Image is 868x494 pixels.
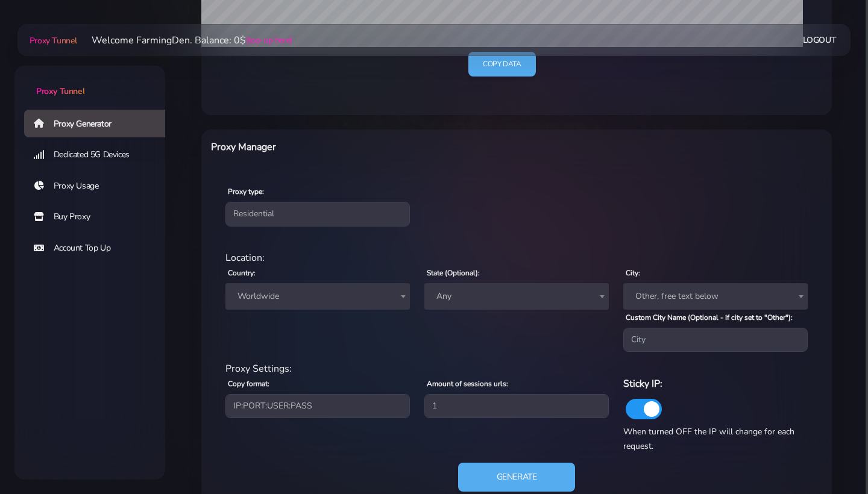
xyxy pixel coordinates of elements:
a: Proxy Tunnel [27,31,77,50]
label: City: [626,267,640,278]
input: City [623,328,808,352]
label: Proxy type: [228,186,264,197]
a: Dedicated 5G Devices [24,141,175,169]
div: Proxy Settings: [218,361,815,376]
a: Copy data [468,52,535,77]
a: Buy Proxy [24,203,175,231]
a: Proxy Tunnel [14,66,165,98]
h6: Sticky IP: [623,376,808,392]
h6: Proxy Manager [211,139,562,155]
a: Proxy Generator [24,110,175,137]
label: Custom City Name (Optional - If city set to "Other"): [626,312,793,323]
li: Welcome FarmingDen. Balance: 0$ [77,33,292,48]
div: Location: [218,251,815,265]
iframe: Webchat Widget [810,436,853,479]
label: Country: [228,267,256,278]
label: Copy format: [228,378,269,389]
label: Amount of sessions urls: [427,378,508,389]
a: Logout [803,29,837,51]
span: Other, free text below [623,283,808,310]
span: Proxy Tunnel [36,86,84,97]
a: (top-up here) [246,34,292,46]
span: Other, free text below [631,288,800,305]
span: Worldwide [233,288,403,305]
label: State (Optional): [427,267,480,278]
span: Any [424,283,609,310]
span: Worldwide [225,283,410,310]
span: When turned OFF the IP will change for each request. [623,426,794,452]
a: Account Top Up [24,234,175,262]
a: Proxy Usage [24,172,175,200]
button: Generate [458,463,576,492]
span: Proxy Tunnel [30,35,77,46]
span: Any [432,288,602,305]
